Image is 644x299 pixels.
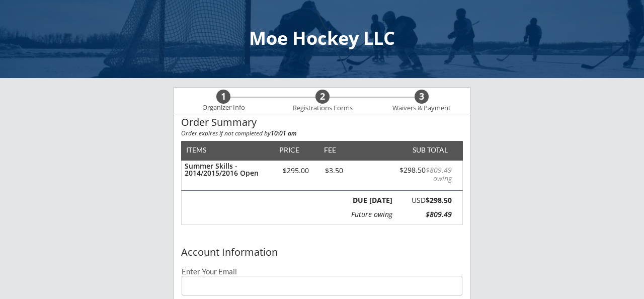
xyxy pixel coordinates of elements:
div: FEE [317,146,343,154]
div: 2 [315,91,330,102]
strong: 10:01 am [271,129,296,137]
div: $298.50 [395,166,452,183]
div: Moe Hockey LLC [10,29,634,47]
div: Waivers & Payment [387,104,456,112]
div: PRICE [274,146,304,154]
div: Summer Skills - 2014/2015/2016 Open [185,163,270,177]
font: $809.49 owing [426,165,454,183]
div: Order Summary [181,117,463,128]
div: USD [398,197,452,204]
div: Future owing [336,211,392,218]
div: 3 [415,91,429,102]
div: $809.49 [398,211,452,218]
strong: $298.50 [426,195,452,205]
div: 1 [216,91,230,102]
div: $295.00 [274,167,317,174]
div: Enter Your Email [182,268,462,275]
div: Registrations Forms [288,104,357,112]
div: $3.50 [317,167,351,174]
div: Account Information [181,247,463,258]
div: ITEMS [186,146,222,154]
div: SUB TOTAL [409,146,448,154]
div: Order expires if not completed by [181,130,463,136]
div: DUE [DATE] [351,197,392,204]
div: Organizer Info [196,104,251,112]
